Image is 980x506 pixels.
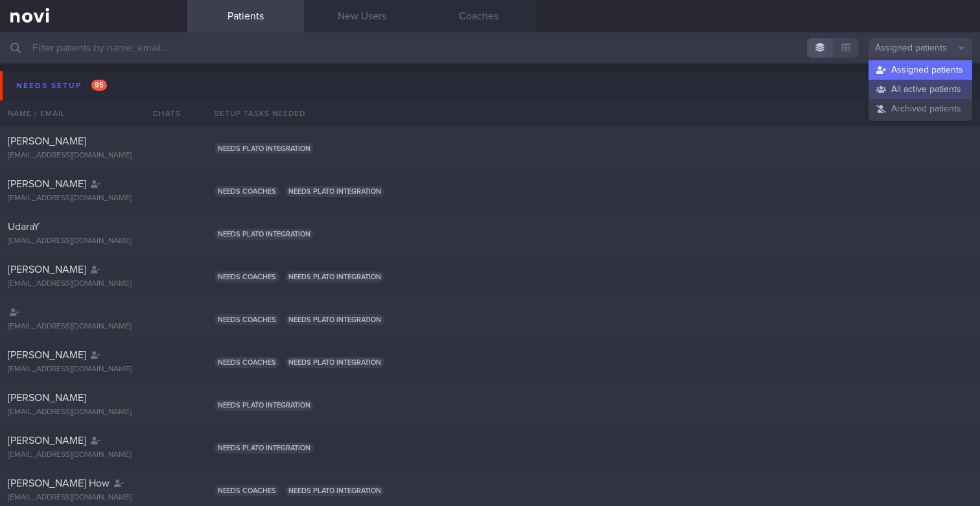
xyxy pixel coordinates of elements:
[207,100,980,126] div: Setup tasks needed
[91,80,107,91] span: 95
[285,485,384,496] span: Needs plato integration
[8,194,180,203] div: [EMAIL_ADDRESS][DOMAIN_NAME]
[8,365,180,374] div: [EMAIL_ADDRESS][DOMAIN_NAME]
[8,179,86,189] span: [PERSON_NAME]
[215,485,279,496] span: Needs coaches
[8,493,180,503] div: [EMAIL_ADDRESS][DOMAIN_NAME]
[869,60,972,80] button: Assigned patients
[8,136,86,146] span: [PERSON_NAME]
[869,38,972,58] button: Assigned patients
[285,271,384,282] span: Needs plato integration
[215,186,279,197] span: Needs coaches
[8,264,86,275] span: [PERSON_NAME]
[215,400,314,411] span: Needs plato integration
[869,80,972,99] button: All active patients
[215,229,314,240] span: Needs plato integration
[135,100,187,126] div: Chats
[8,408,180,417] div: [EMAIL_ADDRESS][DOMAIN_NAME]
[8,279,180,289] div: [EMAIL_ADDRESS][DOMAIN_NAME]
[13,77,110,95] div: Needs setup
[8,322,180,332] div: [EMAIL_ADDRESS][DOMAIN_NAME]
[285,357,384,368] span: Needs plato integration
[215,314,279,325] span: Needs coaches
[215,143,314,154] span: Needs plato integration
[8,435,86,446] span: [PERSON_NAME]
[8,393,86,403] span: [PERSON_NAME]
[215,271,279,282] span: Needs coaches
[215,357,279,368] span: Needs coaches
[869,99,972,119] button: Archived patients
[8,236,180,246] div: [EMAIL_ADDRESS][DOMAIN_NAME]
[8,450,180,460] div: [EMAIL_ADDRESS][DOMAIN_NAME]
[8,222,40,232] span: UdaraY
[8,478,110,489] span: [PERSON_NAME] How
[8,350,86,360] span: [PERSON_NAME]
[215,443,314,454] span: Needs plato integration
[8,151,180,161] div: [EMAIL_ADDRESS][DOMAIN_NAME]
[285,186,384,197] span: Needs plato integration
[285,314,384,325] span: Needs plato integration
